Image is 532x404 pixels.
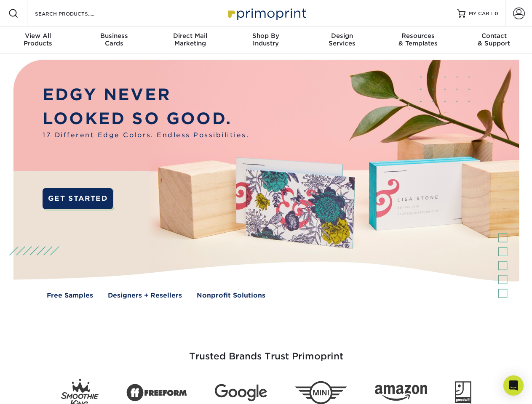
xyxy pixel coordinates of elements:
a: Designers + Resellers [108,291,182,300]
div: & Support [456,32,532,47]
div: Cards [76,32,152,47]
img: Goodwill [455,381,471,404]
div: Services [304,32,380,47]
img: Amazon [375,385,427,401]
img: Google [215,384,267,401]
a: Shop ByIndustry [228,27,304,54]
span: Contact [456,32,532,40]
span: MY CART [469,10,493,17]
iframe: Google Customer Reviews [2,378,72,401]
span: Direct Mail [152,32,228,40]
a: Nonprofit Solutions [197,291,265,300]
input: SEARCH PRODUCTS..... [34,8,116,19]
span: Resources [380,32,456,40]
div: Open Intercom Messenger [503,375,524,396]
a: BusinessCards [76,27,152,54]
div: Marketing [152,32,228,47]
span: Business [76,32,152,40]
h3: Trusted Brands Trust Primoprint [20,331,513,372]
a: GET STARTED [43,188,113,209]
div: Industry [228,32,304,47]
p: EDGY NEVER [43,83,249,107]
img: Primoprint [224,4,308,22]
a: Contact& Support [456,27,532,54]
a: Free Samples [47,291,93,300]
p: LOOKED SO GOOD. [43,107,249,131]
span: 17 Different Edge Colors. Endless Possibilities. [43,130,249,140]
div: & Templates [380,32,456,47]
span: 0 [495,11,498,16]
span: Shop By [228,32,304,40]
a: DesignServices [304,27,380,54]
a: Resources& Templates [380,27,456,54]
span: Design [304,32,380,40]
a: Direct MailMarketing [152,27,228,54]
